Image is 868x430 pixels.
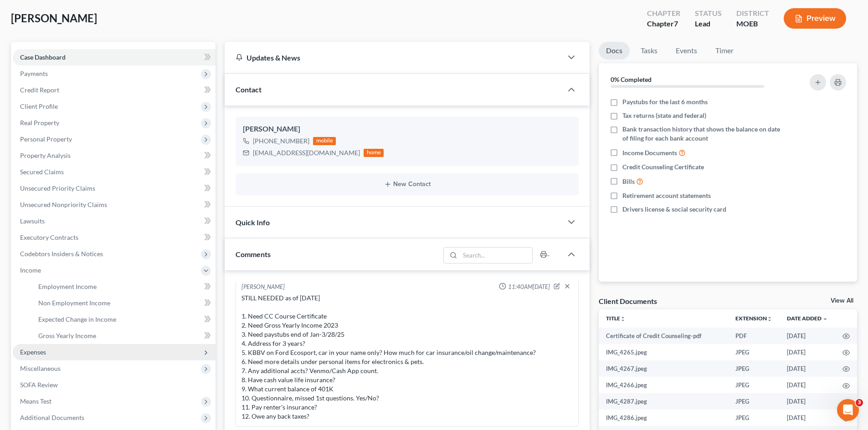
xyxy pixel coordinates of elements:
td: JPEG [728,360,780,377]
td: [DATE] [780,360,835,377]
div: [EMAIL_ADDRESS][DOMAIN_NAME] [253,148,360,157]
td: Certificate of Credit Counseling-pdf [599,328,728,344]
td: JPEG [728,410,780,426]
td: PDF [728,328,780,344]
span: Credit Counseling Certificate [622,162,704,172]
span: SOFA Review [20,381,58,389]
input: Search... [460,248,533,263]
span: Real Property [20,119,59,126]
button: Preview [784,8,846,29]
span: Expected Change in Income [38,315,116,323]
td: IMG_4266.jpeg [599,377,728,393]
span: Bank transaction history that shows the balance on date of filing for each bank account [622,125,785,143]
a: Secured Claims [13,164,216,180]
td: [DATE] [780,410,835,426]
td: IMG_4267.jpeg [599,360,728,377]
span: Property Analysis [20,152,71,159]
span: 7 [674,19,678,28]
a: Events [668,42,704,60]
a: Unsecured Nonpriority Claims [13,197,216,213]
a: Tasks [633,42,665,60]
td: [DATE] [780,328,835,344]
a: Lawsuits [13,213,216,229]
a: Extensionunfold_more [735,315,772,322]
i: unfold_more [620,316,626,322]
i: expand_more [822,316,828,322]
a: SOFA Review [13,377,216,393]
td: [DATE] [780,344,835,360]
span: Case Dashboard [20,53,66,61]
span: Retirement account statements [622,191,711,200]
span: Personal Property [20,135,72,143]
button: New Contact [243,181,571,188]
a: Gross Yearly Income [31,328,216,344]
span: Paystubs for the last 6 months [622,97,708,106]
td: JPEG [728,377,780,393]
span: Credit Report [20,86,59,94]
span: Expenses [20,348,46,356]
div: home [364,149,384,157]
td: JPEG [728,344,780,360]
a: Credit Report [13,82,216,98]
span: Additional Documents [20,414,84,421]
td: JPEG [728,393,780,410]
a: Timer [708,42,741,60]
td: IMG_4286.jpeg [599,410,728,426]
span: 3 [856,399,863,406]
i: unfold_more [767,316,772,322]
span: Unsecured Priority Claims [20,184,95,192]
span: Executory Contracts [20,233,78,241]
div: Updates & News [236,53,551,62]
div: Chapter [647,19,680,29]
div: [PERSON_NAME] [243,124,571,135]
a: Employment Income [31,278,216,295]
span: 11:40AM[DATE] [508,283,550,291]
strong: 0% Completed [611,76,652,83]
iframe: Intercom live chat [837,399,859,421]
a: View All [831,298,853,304]
td: IMG_4287.jpeg [599,393,728,410]
div: Status [695,8,722,19]
span: Quick Info [236,218,270,227]
td: IMG_4265.jpeg [599,344,728,360]
div: Chapter [647,8,680,19]
span: Payments [20,70,48,77]
div: Client Documents [599,296,657,306]
span: Tax returns (state and federal) [622,111,706,120]
span: Unsecured Nonpriority Claims [20,201,107,208]
div: Lead [695,19,722,29]
span: Drivers license & social security card [622,205,726,214]
a: Docs [599,42,630,60]
span: Lawsuits [20,217,45,225]
span: Means Test [20,397,51,405]
div: STILL NEEDED as of [DATE] 1. Need CC Course Certificate 2. Need Gross Yearly Income 2023 3. Need ... [241,293,573,421]
a: Titleunfold_more [606,315,626,322]
a: Non Employment Income [31,295,216,311]
span: Contact [236,85,262,94]
span: Employment Income [38,283,97,290]
span: Secured Claims [20,168,64,176]
div: MOEB [736,19,769,29]
span: Income Documents [622,148,677,157]
span: Comments [236,250,271,258]
a: Date Added expand_more [787,315,828,322]
td: [DATE] [780,393,835,410]
span: Non Employment Income [38,299,110,307]
span: Codebtors Insiders & Notices [20,250,103,258]
span: Gross Yearly Income [38,332,96,339]
span: Income [20,266,41,274]
a: Case Dashboard [13,49,216,66]
div: [PERSON_NAME] [241,283,285,292]
span: Bills [622,177,635,186]
div: [PHONE_NUMBER] [253,137,309,146]
span: Miscellaneous [20,364,61,372]
span: Client Profile [20,102,58,110]
a: Executory Contracts [13,229,216,246]
span: [PERSON_NAME] [11,11,97,25]
a: Expected Change in Income [31,311,216,328]
div: District [736,8,769,19]
a: Unsecured Priority Claims [13,180,216,197]
a: Property Analysis [13,147,216,164]
td: [DATE] [780,377,835,393]
div: mobile [313,137,336,145]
